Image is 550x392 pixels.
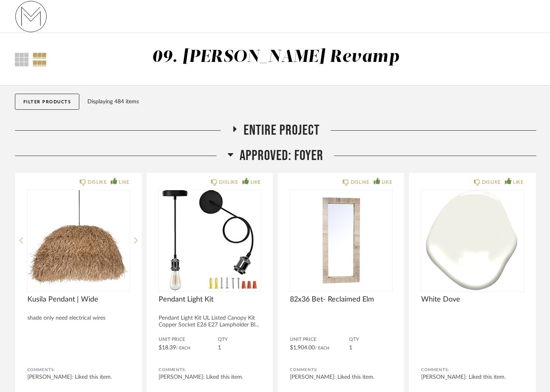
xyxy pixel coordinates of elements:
[87,97,532,106] div: Displaying 484 items
[88,178,107,186] div: DISLIKE
[244,122,320,139] span: Entire Project
[290,373,392,381] div: [PERSON_NAME]: Liked this item.
[27,190,130,291] img: undefined
[159,366,261,374] div: Comments:
[159,373,261,381] div: [PERSON_NAME]: Liked this item.
[219,178,238,186] div: DISLIKE
[290,337,349,343] span: Unit Price
[315,346,329,350] span: / Each
[218,345,221,351] span: 1
[482,178,501,186] div: DISLIKE
[159,190,261,291] img: undefined
[349,337,392,343] span: QTY
[240,147,323,164] span: Approved: Foyer
[290,345,315,351] span: $1,904.00
[382,178,392,186] div: LIKE
[15,94,80,110] button: Filter Products
[421,366,523,374] div: Comments:
[27,366,130,374] div: Comments:
[290,190,392,291] img: undefined
[27,315,130,322] div: shade only need electrical wires
[159,295,261,304] span: Pendant Light Kit
[218,337,261,343] span: QTY
[176,346,190,350] span: / Each
[15,0,47,33] img: 731fa33b-e84c-4a12-b278-4e852f0fb334.png
[152,49,399,66] div: 09. [PERSON_NAME] Revamp
[421,295,523,304] span: White Dove
[159,337,218,343] span: Unit Price
[159,345,176,351] span: $18.39
[119,178,129,186] div: LIKE
[250,178,261,186] div: LIKE
[351,178,370,186] div: DISLIKE
[421,190,523,291] img: undefined
[290,295,392,304] span: 82x36 Bet- Reclaimed Elm
[349,345,352,351] span: 1
[421,373,523,381] div: [PERSON_NAME]: Liked this item.
[159,315,261,328] div: Pendant Light Kit UL Listed Canopy Kit Copper Socket E26 E27 Lampholder Bl...
[27,373,130,381] div: [PERSON_NAME]: Liked this item.
[27,295,130,304] span: Kusila Pendant | Wide
[513,178,523,186] div: LIKE
[290,366,392,374] div: Comments:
